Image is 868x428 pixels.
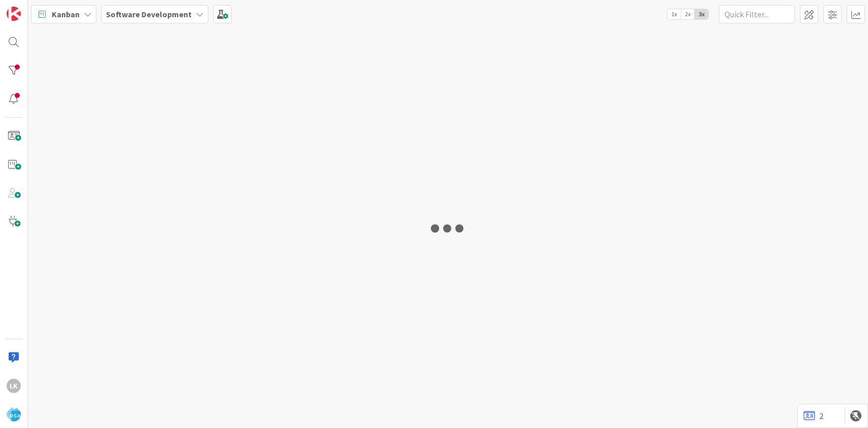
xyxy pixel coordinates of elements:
span: 2x [681,9,695,19]
span: 3x [695,9,708,19]
img: avatar [7,407,21,421]
span: 1x [667,9,681,19]
b: Software Development [106,9,192,19]
span: Kanban [52,8,80,20]
input: Quick Filter... [719,5,795,23]
img: Visit kanbanzone.com [7,7,21,21]
div: Lk [7,379,21,393]
a: 2 [804,410,823,422]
